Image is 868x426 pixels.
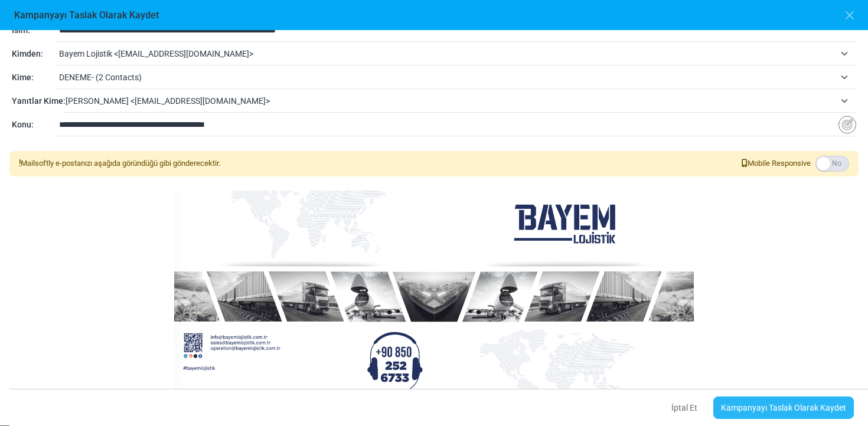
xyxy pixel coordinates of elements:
[12,71,56,84] div: Kime:
[66,94,835,108] span: Emir BAYRAK <emir.bayrak@bayemlojistik.com.tr>
[59,43,856,64] span: Bayem Lojistik <bilgi@bayemlojistik.com.tr>
[661,395,707,420] button: İptal Et
[12,119,56,131] div: Konu:
[12,48,56,60] div: Kimden:
[59,70,835,84] span: DENEME- (2 Contacts)
[838,116,856,134] img: Insert Variable
[59,47,835,61] span: Bayem Lojistik <bilgi@bayemlojistik.com.tr>
[742,158,811,169] span: Mobile Responsive
[59,67,856,88] span: DENEME- (2 Contacts)
[12,95,63,107] div: Yanıtlar Kime:
[66,90,856,112] span: Emir BAYRAK <emir.bayrak@bayemlojistik.com.tr>
[12,24,56,37] div: İsim:
[713,396,854,419] a: Kampanyayı Taslak Olarak Kaydet
[14,9,159,21] h6: Kampanyayı Taslak Olarak Kaydet
[19,158,220,169] div: Mailsoftly e-postanızı aşağıda göründüğü gibi gönderecektir.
